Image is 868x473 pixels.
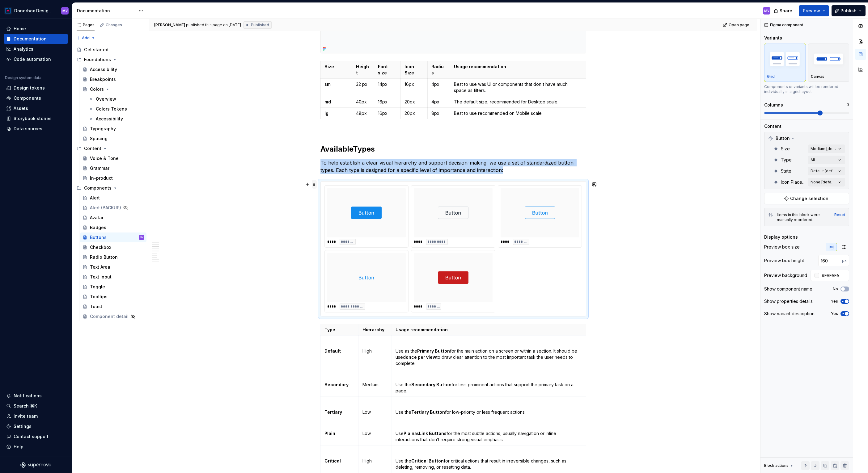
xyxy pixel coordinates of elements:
div: Alert [90,195,100,201]
p: Canvas [811,74,824,79]
div: All [811,157,815,162]
a: Home [4,24,68,34]
a: Avatar [80,213,146,223]
a: Design tokens [4,83,68,93]
div: Home [14,26,26,32]
img: 17077652-375b-4f2c-92b0-528c72b71ea0.png [4,7,12,15]
strong: Secondary Button [411,382,451,387]
span: Publish [840,8,857,14]
div: Medium [default] [811,146,836,151]
p: 4px [431,81,446,87]
p: Font size [378,64,397,76]
div: Badges [90,224,106,231]
div: Colors [90,86,104,92]
p: Grid [767,74,775,79]
div: Avatar [90,215,104,221]
div: Show properties details [764,298,813,304]
div: Foundations [84,57,111,63]
button: Add [74,34,97,42]
strong: Plain [404,431,414,436]
a: Data sources [4,124,68,134]
div: None [default] [811,180,836,185]
svg: Supernova Logo [20,462,51,468]
a: Grammar [80,163,146,173]
div: Components [74,183,146,193]
div: Content [74,144,146,153]
button: Change selection [764,193,849,204]
a: Text Input [80,272,146,282]
div: Components or variants will be rendered individually in a grid layout [764,84,849,94]
strong: Icon Size [404,64,415,75]
div: Radio Button [90,254,118,260]
span: Add [82,36,90,40]
input: Auto [819,270,849,281]
p: Best to use recommended on Mobile scale. [454,110,582,116]
a: Overview [86,94,146,104]
a: Radio Button [80,252,146,262]
a: Settings [4,421,68,431]
a: Typography [80,124,146,134]
a: Alert [80,193,146,203]
div: Documentation [77,8,135,14]
div: MV [62,8,68,13]
a: Component detail [80,312,146,321]
p: Best to use was UI or components that don't have much space as filters. [454,81,582,94]
input: 116 [818,255,842,266]
p: 3 [847,103,849,107]
strong: Default [324,348,341,354]
div: Checkbox [90,244,111,250]
div: Overview [96,96,116,102]
a: Text Area [80,262,146,272]
a: Components [4,93,68,103]
strong: Secondary [324,382,349,387]
strong: once per view [406,354,436,360]
div: Component detail [90,313,129,320]
p: 20px [404,110,424,116]
div: Buttons [90,234,107,241]
div: Content [84,145,101,152]
div: Changes [106,23,122,27]
a: Toggle [80,282,146,292]
span: Type [781,157,792,163]
label: Yes [831,311,838,316]
p: High [362,458,388,464]
p: Radius [431,64,446,76]
div: Breakpoints [90,76,116,82]
div: MV [764,8,769,13]
p: Use the for low-priority or less frequent actions. [396,409,582,415]
div: Show variant description [764,311,815,317]
a: Accessibility [86,114,146,124]
span: Open page [729,23,749,27]
label: No [833,287,838,291]
span: State [781,168,791,174]
strong: Plain [324,431,335,436]
span: Icon Placement [781,179,806,185]
p: The default size, recommended for Desktop scale. [454,99,582,105]
div: Accessibility [96,116,123,122]
a: Tooltips [80,292,146,302]
button: Donorbox Design SystemMV [1,4,70,17]
button: placeholderCanvas [808,44,849,82]
div: Spacing [90,136,108,142]
div: Block actions [764,463,789,468]
button: Notifications [4,391,68,401]
p: 20px [404,99,424,105]
strong: Size [324,64,334,69]
p: To help establish a clear visual hierarchy and support decision-making, we use a set of standardi... [320,159,586,174]
div: Design system data [5,75,41,80]
strong: Height [356,64,369,75]
div: Accessibility [90,66,117,73]
div: Help [14,444,23,450]
p: 16px [404,81,424,87]
button: None [default] [808,178,845,186]
div: Page tree [74,45,146,321]
a: Documentation [4,34,68,44]
div: Button [766,133,848,143]
p: 4px [431,99,446,105]
strong: lg [324,111,328,116]
div: Show component name [764,286,812,292]
a: Assets [4,103,68,113]
p: 8px [431,110,446,116]
div: Data sources [14,126,42,132]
